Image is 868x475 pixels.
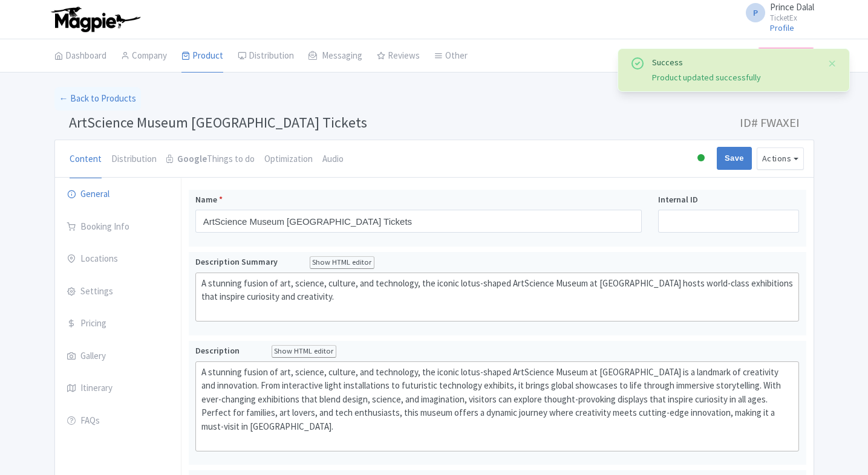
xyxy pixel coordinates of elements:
[757,147,804,170] button: Actions
[658,194,698,205] span: Internal ID
[48,6,142,33] img: logo-ab69f6fb50320c5b225c76a69d11143b.png
[770,1,814,13] span: Prince Dalal
[739,2,814,22] a: P Prince Dalal TicketEx
[201,277,794,318] div: A stunning fusion of art, science, culture, and technology, the iconic lotus-shaped ArtScience Mu...
[758,48,814,63] a: Subscription
[166,140,255,179] a: GoogleThings to do
[55,340,181,373] a: Gallery
[55,242,181,276] a: Locations
[55,210,181,244] a: Booking Info
[195,194,217,205] span: Name
[308,39,362,73] a: Messaging
[652,56,818,69] div: Success
[201,366,794,447] div: A stunning fusion of art, science, culture, and technology, the iconic lotus-shaped ArtScience Mu...
[695,149,707,168] div: Active
[181,39,223,73] a: Product
[238,39,294,73] a: Distribution
[55,275,181,309] a: Settings
[272,345,337,358] div: Show HTML editor
[70,140,102,179] a: Content
[69,113,367,132] span: ArtScience Museum [GEOGRAPHIC_DATA] Tickets
[121,39,167,73] a: Company
[310,256,375,269] div: Show HTML editor
[434,39,468,73] a: Other
[177,152,207,166] strong: Google
[55,372,181,406] a: Itinerary
[55,307,181,341] a: Pricing
[770,22,794,33] a: Profile
[195,256,279,267] span: Description Summary
[377,39,420,73] a: Reviews
[54,87,141,111] a: ← Back to Products
[827,56,837,71] button: Close
[55,404,181,438] a: FAQs
[770,14,814,22] small: TicketEx
[746,3,765,22] span: P
[740,111,800,135] span: ID# FWAXEI
[195,345,241,356] span: Description
[264,140,313,179] a: Optimization
[111,140,157,179] a: Distribution
[55,178,181,212] a: General
[652,71,818,84] div: Product updated successfully
[322,140,344,179] a: Audio
[54,39,106,73] a: Dashboard
[717,147,752,170] input: Save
